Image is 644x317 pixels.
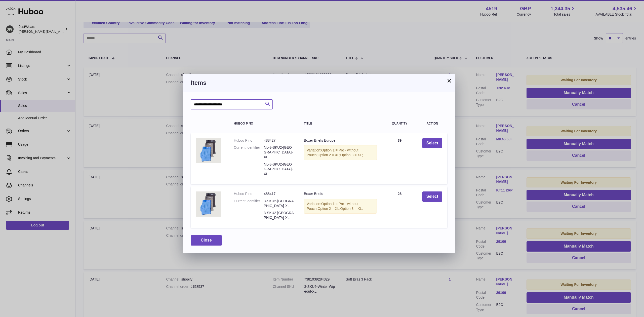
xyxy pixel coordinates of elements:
button: Close [191,235,222,246]
span: Option 2 = XL; [317,207,340,211]
dt: Huboo P no [234,138,264,143]
dd: NL-3-SKU2-[GEOGRAPHIC_DATA]-XL [264,162,294,176]
dd: NL-3-SKU2-[GEOGRAPHIC_DATA]-XL [264,145,294,160]
span: Option 2 = XL; [317,153,340,157]
dt: Current Identifier [234,199,264,208]
span: Option 3 = XL; [340,153,363,157]
span: Close [201,238,212,242]
dt: Huboo P no [234,191,264,196]
dd: 3-SKU2-[GEOGRAPHIC_DATA]-XL [264,211,294,220]
dt: Current Identifier [234,145,264,160]
div: Variation: [304,199,377,214]
img: Boxer Briefs [196,191,221,217]
td: 39 [382,133,417,184]
button: × [446,78,452,84]
dd: 488417 [264,191,294,196]
th: Title [299,117,382,130]
span: Option 1 = Pro - without Pouch; [307,148,358,157]
span: Option 1 = Pro - without Pouch; [307,202,358,211]
th: Quantity [382,117,417,130]
td: 28 [382,186,417,228]
img: Boxer Briefs Europe [196,138,221,163]
dd: 3-SKU2-[GEOGRAPHIC_DATA]-XL [264,199,294,208]
div: Boxer Briefs [304,191,377,196]
span: Option 3 = XL; [340,207,363,211]
h3: Items [191,79,447,87]
button: Select [422,191,442,202]
dd: 488427 [264,138,294,143]
div: Boxer Briefs Europe [304,138,377,143]
th: Huboo P no [229,117,299,130]
th: Action [417,117,447,130]
div: Variation: [304,145,377,160]
button: Select [422,138,442,148]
